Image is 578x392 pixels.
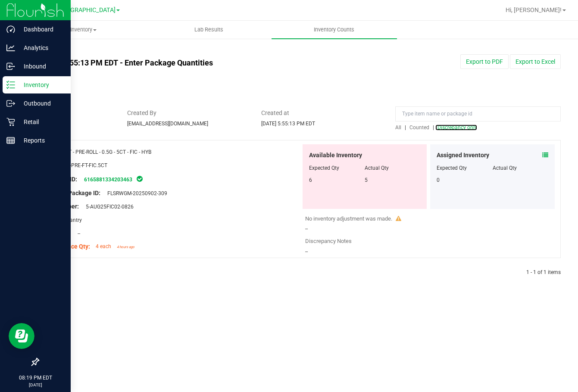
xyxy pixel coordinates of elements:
[437,124,477,131] span: Discrepancy only
[309,177,312,183] span: 6
[6,136,15,145] inline-svg: Reports
[395,124,405,131] a: All
[309,165,339,171] span: Expected Qty
[437,164,492,172] div: Expected Qty
[21,26,146,34] span: Inventory
[62,217,82,223] span: Pantry
[103,190,167,196] span: FLSRWGM-20250902-309
[96,243,111,249] span: 4 each
[15,80,67,90] p: Inventory
[272,21,397,39] a: Inventory Counts
[81,204,134,210] span: 5-AUG25FIC02-0826
[73,230,80,236] span: --
[435,124,477,131] a: Discrepancy only
[526,269,561,275] span: 1 - 1 of 1 items
[305,226,308,232] span: --
[510,54,561,69] button: Export to Excel
[183,26,235,34] span: Lab Results
[146,21,272,39] a: Lab Results
[6,99,15,108] inline-svg: Outbound
[261,109,382,118] span: Created at
[6,25,15,34] inline-svg: Dashboard
[305,215,392,222] span: No inventory adjustment was made.
[38,59,337,67] h4: [DATE] 5:55:13 PM EDT - Enter Package Quantities
[117,245,134,249] span: 4 hours ago
[409,124,429,131] span: Counted
[6,118,15,126] inline-svg: Retail
[365,165,389,171] span: Actual Qty
[127,121,208,127] span: [EMAIL_ADDRESS][DOMAIN_NAME]
[6,81,15,89] inline-svg: Inventory
[15,61,67,72] p: Inbound
[4,382,67,388] p: [DATE]
[15,43,67,53] p: Analytics
[45,190,100,196] span: Original Package ID:
[136,174,144,183] span: In Sync
[433,124,434,131] span: |
[493,164,548,172] div: Actual Qty
[437,151,489,160] span: Assigned Inventory
[305,237,557,246] div: Discrepancy Notes
[15,24,67,34] p: Dashboard
[38,109,114,118] span: Status
[395,124,401,131] span: All
[6,44,15,52] inline-svg: Analytics
[15,117,67,127] p: Retail
[302,26,366,34] span: Inventory Counts
[437,176,492,184] div: 0
[261,121,315,127] span: [DATE] 5:55:13 PM EDT
[61,162,107,168] span: FLO-PRE-FT-FIC.5CT
[460,54,509,69] button: Export to PDF
[127,109,248,118] span: Created By
[21,21,146,39] a: Inventory
[6,62,15,71] inline-svg: Inbound
[15,135,67,146] p: Reports
[84,177,132,183] a: 6165881334203463
[395,106,561,121] input: Type item name or package id
[407,124,433,131] a: Counted
[365,177,368,183] span: 5
[506,6,562,13] span: Hi, [PERSON_NAME]!
[305,249,308,255] span: --
[4,374,67,382] p: 08:19 PM EDT
[405,124,406,131] span: |
[56,6,116,14] span: [GEOGRAPHIC_DATA]
[309,151,362,160] span: Available Inventory
[66,149,151,155] span: FT - PRE-ROLL - 0.5G - 5CT - FIC - HYB
[15,98,67,109] p: Outbound
[9,323,34,349] iframe: Resource center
